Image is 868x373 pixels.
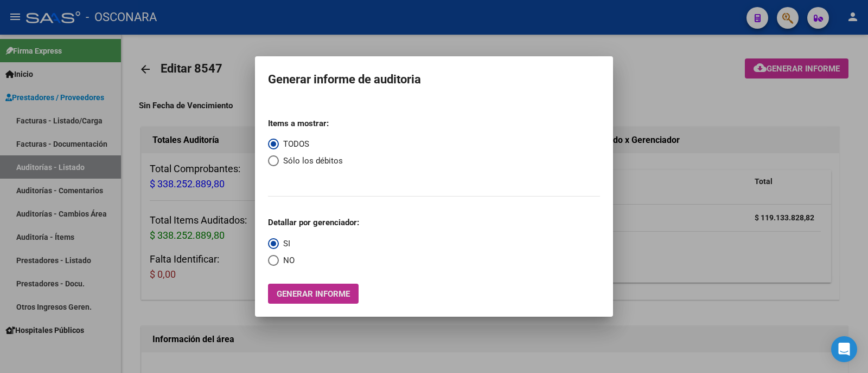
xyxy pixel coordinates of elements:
[268,284,359,304] button: Generar informe
[268,119,329,128] strong: Items a mostrar:
[279,138,309,150] span: TODOS
[279,254,295,267] span: NO
[268,109,343,184] mat-radio-group: Select an option
[831,336,857,362] div: Open Intercom Messenger
[279,155,343,167] span: Sólo los débitos
[268,69,600,90] h1: Generar informe de auditoria
[268,218,359,227] strong: Detallar por gerenciador:
[277,289,350,299] span: Generar informe
[268,208,359,266] mat-radio-group: Select an option
[279,238,290,250] span: SI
